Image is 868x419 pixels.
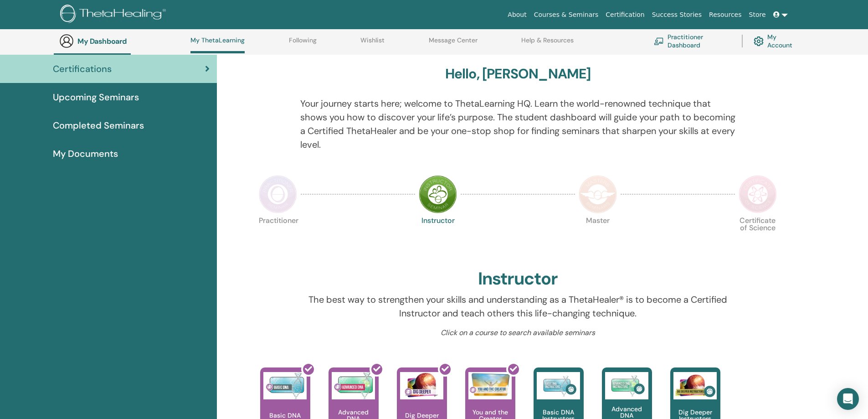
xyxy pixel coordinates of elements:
a: Following [289,36,317,51]
img: logo.png [60,5,169,25]
img: Practitioner [259,175,297,213]
img: Certificate of Science [739,175,777,213]
img: Dig Deeper Instructors [673,372,717,399]
p: The best way to strengthen your skills and understanding as a ThetaHealer® is to become a Certifi... [300,293,735,320]
a: My Account [754,31,800,51]
a: Store [745,6,770,23]
a: About [504,6,530,23]
img: Advanced DNA Instructors [605,372,648,399]
img: generic-user-icon.jpg [59,34,74,48]
div: Open Intercom Messenger [837,388,859,410]
span: Upcoming Seminars [53,90,139,104]
p: Practitioner [259,217,297,255]
img: Master [579,175,617,213]
img: chalkboard-teacher.svg [654,37,664,45]
a: Courses & Seminars [530,6,602,23]
p: Master [579,217,617,255]
img: Instructor [419,175,457,213]
a: Success Stories [648,6,705,23]
h3: My Dashboard [77,37,169,46]
a: Resources [705,6,745,23]
a: Message Center [429,36,478,51]
a: Help & Resources [521,36,574,51]
a: My ThetaLearning [190,36,245,53]
a: Certification [602,6,648,23]
p: Instructor [419,217,457,255]
img: cog.svg [754,34,764,48]
p: Your journey starts here; welcome to ThetaLearning HQ. Learn the world-renowned technique that sh... [300,97,735,151]
img: Basic DNA Instructors [537,372,580,399]
h3: Hello, [PERSON_NAME] [445,66,591,82]
p: Dig Deeper [401,412,442,419]
a: Wishlist [360,36,385,51]
a: Practitioner Dashboard [654,31,731,51]
p: Click on a course to search available seminars [300,327,735,338]
img: Advanced DNA [332,372,375,399]
span: Certifications [53,62,112,76]
img: You and the Creator [468,372,512,397]
img: Basic DNA [263,372,307,399]
span: My Documents [53,147,118,160]
span: Completed Seminars [53,119,144,132]
img: Dig Deeper [400,372,443,399]
p: Certificate of Science [739,217,777,255]
h2: Instructor [478,269,558,290]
